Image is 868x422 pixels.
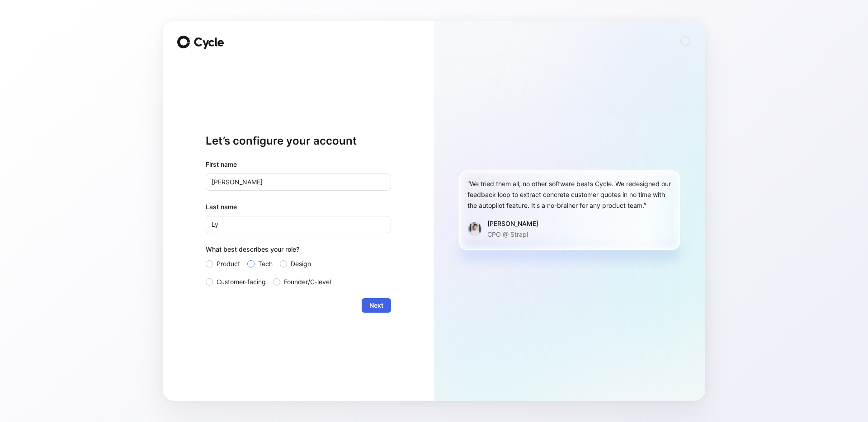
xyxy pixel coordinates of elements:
input: John [206,173,391,191]
div: What best describes your role? [206,244,391,258]
span: Founder/C-level [284,277,331,287]
h1: Let’s configure your account [206,134,391,148]
label: Last name [206,202,391,212]
span: Design [291,258,311,269]
div: [PERSON_NAME] [487,218,538,229]
input: Doe [206,216,391,233]
p: CPO @ Strapi [487,229,538,240]
div: First name [206,159,391,170]
span: Next [369,300,383,311]
span: Product [217,258,240,269]
span: Tech [258,258,273,269]
button: Next [362,298,391,313]
span: Customer-facing [217,277,266,287]
div: “We tried them all, no other software beats Cycle. We redesigned our feedback loop to extract con... [467,178,672,211]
